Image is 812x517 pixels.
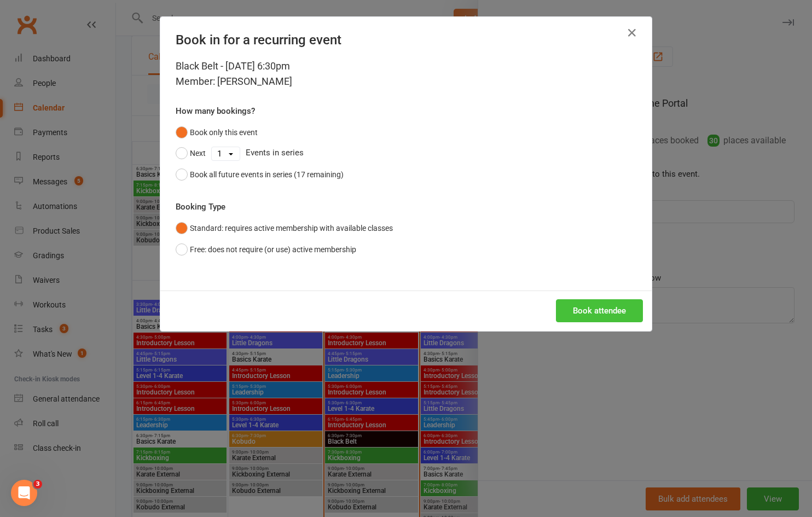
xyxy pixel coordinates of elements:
[176,239,356,260] button: Free: does not require (or use) active membership
[176,164,344,185] button: Book all future events in series (17 remaining)
[556,299,643,322] button: Book attendee
[176,104,255,118] label: How many bookings?
[176,59,636,89] div: Black Belt - [DATE] 6:30pm Member: [PERSON_NAME]
[11,480,37,506] iframe: Intercom live chat
[623,24,641,42] button: Close
[176,143,636,164] div: Events in series
[176,200,225,213] label: Booking Type
[176,32,636,48] h4: Book in for a recurring event
[176,218,393,239] button: Standard: requires active membership with available classes
[33,480,42,489] span: 3
[176,143,206,164] button: Next
[190,169,344,181] div: Book all future events in series (17 remaining)
[176,122,258,143] button: Book only this event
